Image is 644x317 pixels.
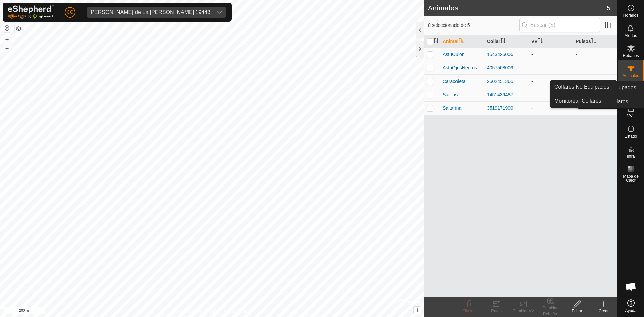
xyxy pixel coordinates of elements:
[531,78,533,84] app-display-virtual-paddock-transition: -
[573,74,617,88] td: -
[443,78,466,85] span: Caracoleta
[213,7,226,18] div: dropdown trigger
[531,105,533,111] app-display-virtual-paddock-transition: -
[619,174,642,182] span: Mapa de Calor
[625,134,637,138] span: Estado
[537,305,563,317] div: Cambiar Rebaño
[625,34,637,38] span: Alertas
[487,51,526,58] div: 1543425006
[484,35,529,48] th: Collar
[500,39,506,44] p-sorticon: Activar para ordenar
[554,83,609,91] span: Collares No Equipados
[224,308,247,314] a: Contáctenos
[462,309,477,313] span: Eliminar
[3,35,11,43] button: +
[621,277,641,297] a: Chat abierto
[487,64,526,71] div: 4057508009
[550,94,617,108] a: Monitorear Collares
[440,35,484,48] th: Animal
[483,308,510,314] div: Rutas
[443,91,458,98] span: Salillas
[8,5,54,19] img: Logo Gallagher
[531,92,533,97] app-display-virtual-paddock-transition: -
[487,78,526,85] div: 2502451365
[607,3,610,13] span: 5
[67,9,73,16] span: CC
[573,61,617,74] td: -
[443,105,461,112] span: Saltarina
[573,35,617,48] th: Pulsos
[487,91,526,98] div: 1451439487
[573,101,617,115] td: -
[531,65,533,70] app-display-virtual-paddock-transition: -
[428,22,519,29] span: 0 seleccionado de 5
[623,54,639,58] span: Rebaños
[89,10,210,15] div: [PERSON_NAME] de La [PERSON_NAME] 19443
[550,80,617,94] a: Collares No Equipados
[538,39,543,44] p-sorticon: Activar para ordenar
[3,44,11,52] button: –
[443,64,477,71] span: AstuOjosNegros
[417,307,418,313] span: i
[573,48,617,61] td: -
[519,18,600,32] input: Buscar (S)
[627,114,634,118] span: VVs
[428,4,607,12] h2: Animales
[627,154,635,158] span: Infra
[563,308,590,314] div: Editar
[623,13,638,17] span: Horarios
[529,35,573,48] th: VV
[618,297,644,315] a: Ayuda
[443,51,465,58] span: AstuCulon
[3,24,11,32] button: Restablecer Mapa
[87,7,213,18] span: Jose Manuel Olivera de La Vega 19443
[554,97,601,105] span: Monitorear Collares
[177,308,216,314] a: Política de Privacidad
[590,308,617,314] div: Crear
[510,308,537,314] div: Cambiar VV
[531,52,533,57] app-display-virtual-paddock-transition: -
[625,309,637,313] span: Ayuda
[433,39,439,44] p-sorticon: Activar para ordenar
[623,74,639,78] span: Animales
[487,105,526,112] div: 3519171909
[591,39,596,44] p-sorticon: Activar para ordenar
[15,24,23,33] button: Capas del Mapa
[414,307,421,314] button: i
[459,39,464,44] p-sorticon: Activar para ordenar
